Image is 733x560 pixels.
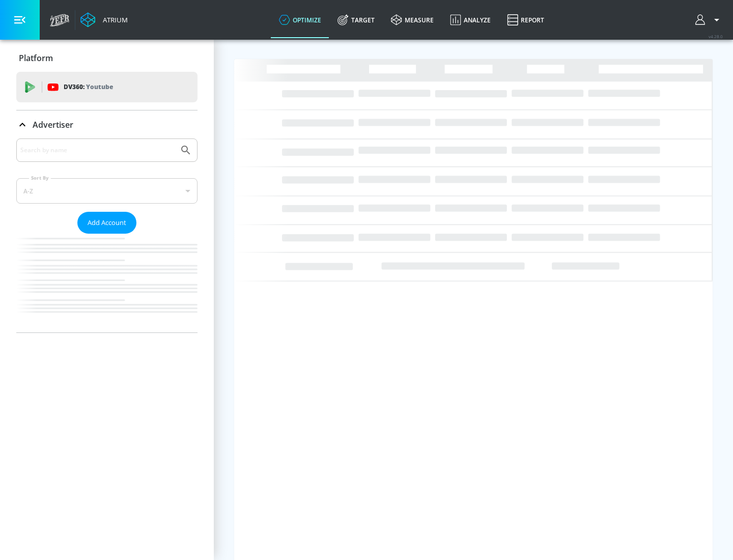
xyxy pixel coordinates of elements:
a: Target [329,2,383,38]
button: Add Account [77,212,136,234]
div: A-Z [16,178,198,204]
a: Report [499,2,552,38]
div: Advertiser [16,110,198,139]
p: Youtube [86,81,113,92]
div: Advertiser [16,138,198,332]
p: Advertiser [33,119,73,130]
label: Sort By [29,175,51,181]
span: v 4.28.0 [709,34,723,39]
div: DV360: Youtube [16,72,198,102]
p: Platform [19,52,53,64]
a: Atrium [80,12,128,27]
nav: list of Advertiser [16,234,198,332]
a: measure [383,2,442,38]
div: Platform [16,44,198,72]
a: Analyze [442,2,499,38]
span: Add Account [88,217,126,229]
input: Search by name [20,144,175,157]
p: DV360: [64,81,113,93]
a: optimize [271,2,329,38]
div: Atrium [99,15,128,24]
